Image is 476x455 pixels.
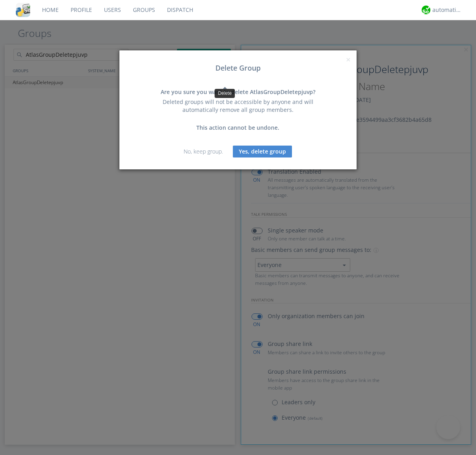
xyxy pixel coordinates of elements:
img: d2d01cd9b4174d08988066c6d424eccd [422,6,430,14]
h3: Delete Group [125,64,351,72]
div: automation+atlas [432,6,462,14]
div: This action cannot be undone. [153,124,323,132]
span: Delete [218,90,232,96]
img: cddb5a64eb264b2086981ab96f4c1ba7 [16,3,30,17]
span: × [346,54,351,65]
div: Are you sure you want to delete AtlasGroupDeletepjuvp? [153,88,323,96]
button: Yes, delete group [233,146,292,157]
div: Deleted groups will not be accessible by anyone and will automatically remove all group members. [153,98,323,114]
a: No, keep group. [184,148,223,155]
